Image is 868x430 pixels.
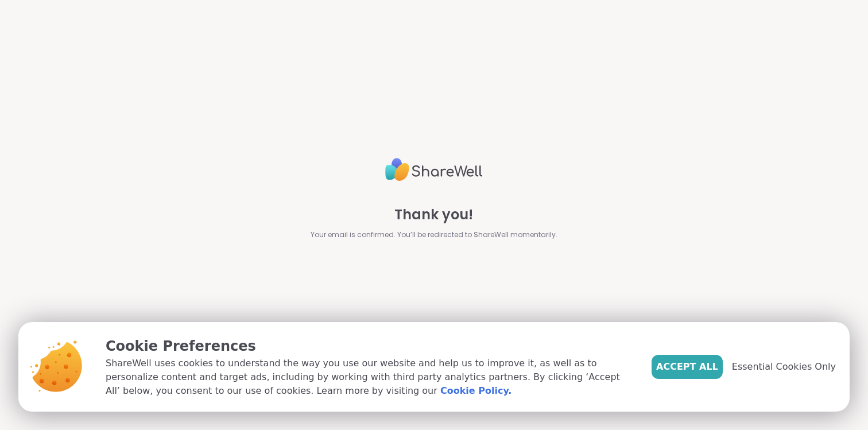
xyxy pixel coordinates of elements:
[440,384,511,398] a: Cookie Policy.
[394,204,473,225] span: Thank you!
[106,357,633,398] p: ShareWell uses cookies to understand the way you use our website and help us to improve it, as we...
[106,336,633,357] p: Cookie Preferences
[656,360,718,374] span: Accept All
[732,360,836,374] span: Essential Cookies Only
[311,230,557,240] span: Your email is confirmed. You’ll be redirected to ShareWell momentarily.
[385,153,483,186] img: ShareWell Logo
[652,355,723,379] button: Accept All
